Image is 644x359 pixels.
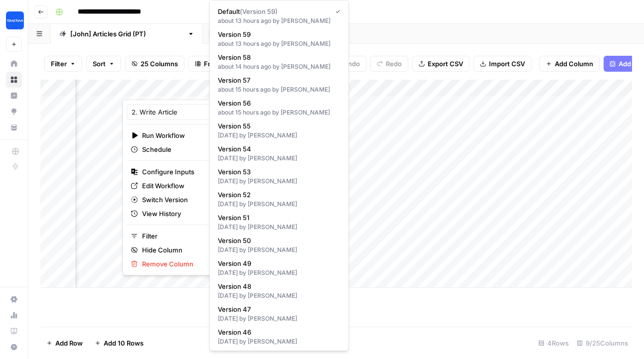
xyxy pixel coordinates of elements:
span: Version 50 [218,236,336,245]
div: [DATE] by [PERSON_NAME] [218,131,340,140]
span: Version 52 [218,190,336,200]
span: Version 58 [218,52,336,62]
div: about 13 hours ago by [PERSON_NAME] [218,16,340,25]
div: [DATE] by [PERSON_NAME] [218,177,340,186]
span: Version 53 [218,167,336,177]
span: Version 47 [218,304,336,314]
div: [DATE] by [PERSON_NAME] [218,337,340,346]
div: about 14 hours ago by [PERSON_NAME] [218,62,340,71]
div: [DATE] by [PERSON_NAME] [218,268,340,277]
span: Default [218,6,327,16]
div: [DATE] by [PERSON_NAME] [218,200,340,209]
div: about 15 hours ago by [PERSON_NAME] [218,85,340,94]
span: ( Version 59 ) [240,7,278,15]
span: Version 51 [218,213,336,223]
span: Version 56 [218,98,336,108]
div: [DATE] by [PERSON_NAME] [218,245,340,254]
span: Version 55 [218,121,336,131]
div: [DATE] by [PERSON_NAME] [218,291,340,300]
span: Version 54 [218,144,336,154]
span: Version 46 [218,327,336,337]
div: [DATE] by [PERSON_NAME] [218,314,340,323]
div: [DATE] by [PERSON_NAME] [218,223,340,232]
span: Version 59 [218,29,336,39]
span: Version 48 [218,281,336,291]
span: Version 49 [218,258,336,268]
span: Switch Version [142,195,219,205]
div: about 15 hours ago by [PERSON_NAME] [218,108,340,117]
div: about 13 hours ago by [PERSON_NAME] [218,39,340,48]
div: [DATE] by [PERSON_NAME] [218,154,340,163]
span: Version 57 [218,75,336,85]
